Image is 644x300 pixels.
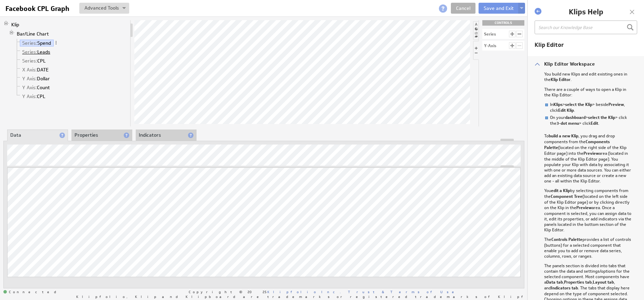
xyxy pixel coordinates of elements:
[20,84,53,91] a: Y Axis: Count
[479,3,519,14] button: Save and Exit
[267,289,341,294] a: Klipfolio Inc.
[9,21,22,28] a: Klip
[535,21,637,34] input: Search our Knowledge Base
[593,279,614,285] strong: Layout tab
[544,236,632,259] p: The provides a list of controls (buttons) for a selected component that enable you to add or remo...
[520,7,523,10] img: button-savedrop.png
[558,108,574,113] strong: Edit Klip
[22,76,37,82] span: Y Axis:
[20,66,51,73] a: X Axis: DATE
[583,151,599,156] strong: Preview
[544,101,636,113] li: In > > beside , click .
[576,205,592,210] strong: Preview
[3,3,75,14] input: Facebook CPL Graph
[22,58,37,64] span: Series:
[20,57,48,64] a: Series: CPL
[551,194,582,199] strong: Component Tree
[549,133,578,139] strong: build a new Klip
[535,41,637,56] div: Klip Editor
[22,49,37,55] span: Series:
[71,129,132,141] li: Properties
[551,237,582,242] strong: Controls Palette
[20,93,48,100] a: Y Axis: CPL
[14,30,52,37] a: Bar/Line Chart
[20,40,54,46] a: Series: Spend
[484,32,496,36] div: Series
[608,102,624,107] strong: Preview
[22,93,37,99] span: Y Axis:
[3,290,60,294] span: Connected: ID: dpnc-22 Online: true
[189,290,341,294] span: Copyright © 2025
[551,188,570,193] strong: edit a Klip
[565,102,592,107] strong: select the Klip
[588,115,615,120] strong: select the Klip
[122,7,126,10] img: button-savedrop.png
[553,102,563,107] strong: Klips
[76,295,572,298] span: Klipfolio, Klip and Klipboard are trademarks or registered trademarks of Klipfolio Inc.
[544,139,610,150] strong: Components Palette
[136,129,197,141] li: Indicators
[22,84,37,91] span: Y Axis:
[22,67,37,73] span: X Axis:
[528,56,644,71] div: Klip Editor Workspace
[546,279,563,285] strong: Data tab
[551,77,571,82] strong: Klip Editor
[544,71,632,82] p: You build new Klips and edit existing ones in the .
[544,188,632,232] p: You by selecting components from the (located on the left side of the Klip Editor page) or by cli...
[565,115,586,120] strong: dashboard
[551,285,578,291] strong: Indicators tab
[451,3,475,14] a: Cancel
[54,40,58,45] span: More actions
[484,44,496,48] div: Y-Axis
[473,41,479,60] li: Hide or show the component controls palette
[544,86,632,97] p: There are a couple of ways to open a Klip in the Klip Editor:
[544,133,632,183] p: To , you drag and drop components from the (located on the right side of the Klip Editor page) in...
[348,289,459,294] a: Trust & Terms of Use
[20,75,53,82] a: Y Axis: Dollar
[482,20,524,26] div: CONTROLS
[543,7,629,17] h1: Klips Help
[556,121,579,126] strong: 3-dot menu
[473,21,479,40] li: Hide or show the component palette
[591,121,598,126] strong: Edit
[22,40,37,46] span: Series:
[20,49,53,55] a: Series: Leads
[7,129,68,141] li: Data
[544,114,636,126] li: On your > > click the > click .
[564,279,592,285] strong: Properties tab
